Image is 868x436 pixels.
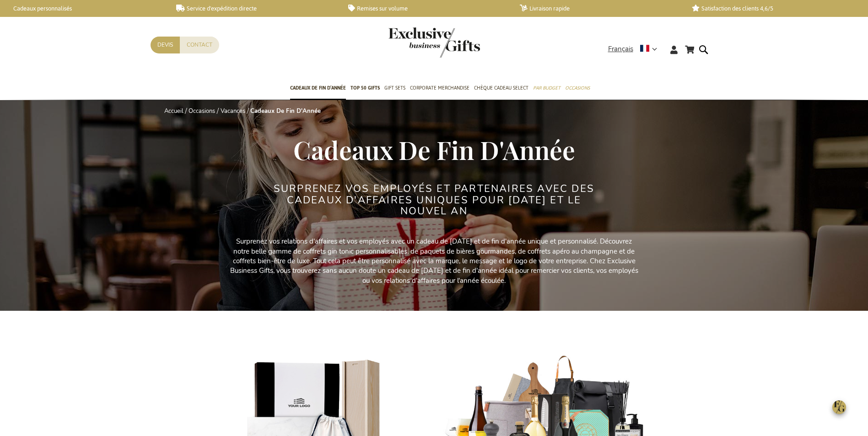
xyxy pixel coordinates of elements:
span: Cadeaux de fin d’année [290,83,346,93]
a: Cadeaux personnalisés [5,5,162,12]
span: Corporate Merchandise [410,83,469,93]
span: Par budget [533,83,561,93]
span: Occasions [565,83,590,93]
h2: Surprenez VOS EMPLOYÉS ET PARTENAIRES avec des cadeaux d'affaires UNIQUES POUR [DATE] ET LE NOUVE... [263,183,606,217]
span: Chèque Cadeau Select [474,83,528,93]
p: Surprenez vos relations d'affaires et vos employés avec un cadeau de [DATE] et de fin d'année uni... [228,237,640,286]
strong: Cadeaux De Fin D'Année [250,107,321,115]
a: store logo [388,27,434,58]
a: Contact [180,37,219,53]
span: Cadeaux De Fin D'Année [293,133,575,166]
span: TOP 50 Gifts [350,83,380,93]
a: Remises sur volume [348,5,505,12]
span: Gift Sets [384,83,405,93]
a: Vacances [221,107,245,115]
a: Occasions [189,107,215,115]
div: Français [608,44,663,54]
a: Accueil [164,107,183,115]
a: Devis [151,37,180,53]
a: Service d'expédition directe [176,5,333,12]
a: Livraison rapide [520,5,677,12]
span: Français [608,44,633,54]
img: Exclusive Business gifts logo [388,27,480,58]
a: Satisfaction des clients 4,6/5 [692,5,849,12]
